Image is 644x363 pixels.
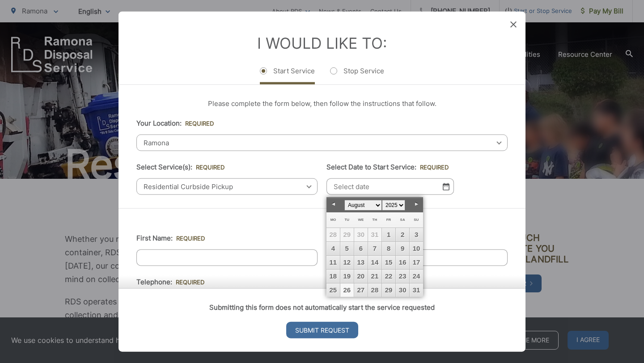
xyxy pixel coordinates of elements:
[326,228,340,241] span: 28
[410,228,423,241] a: 3
[136,178,318,195] span: Residential Curbside Pickup
[382,200,405,211] select: Select year
[354,283,368,297] a: 27
[344,200,382,211] select: Select month
[396,283,409,297] a: 30
[340,270,354,283] a: 19
[326,163,449,171] label: Select Date to Start Service:
[354,228,368,241] span: 30
[358,218,364,222] span: Wednesday
[382,228,395,241] a: 1
[326,256,340,269] a: 11
[330,67,384,84] label: Stop Service
[136,119,214,127] label: Your Location:
[410,256,423,269] a: 17
[260,67,315,84] label: Start Service
[340,256,354,269] a: 12
[410,198,423,211] a: Next
[326,242,340,255] a: 4
[340,242,354,255] a: 5
[368,228,381,241] span: 31
[340,283,354,297] a: 26
[382,283,395,297] a: 29
[373,218,377,222] span: Thursday
[326,198,340,211] a: Prev
[326,178,454,195] input: Select date
[340,228,354,241] span: 29
[410,283,423,297] a: 31
[396,228,409,241] a: 2
[410,270,423,283] a: 24
[410,242,423,255] a: 10
[286,321,358,338] input: Submit Request
[368,242,381,255] a: 7
[326,270,340,283] a: 18
[330,218,336,222] span: Monday
[326,283,340,297] a: 25
[382,270,395,283] a: 22
[136,163,225,171] label: Select Service(s):
[400,218,405,222] span: Saturday
[396,242,409,255] a: 9
[382,256,395,269] a: 15
[396,256,409,269] a: 16
[368,256,381,269] a: 14
[386,218,391,222] span: Friday
[414,218,419,222] span: Sunday
[443,183,449,190] img: Select date
[136,98,508,109] p: Please complete the form below, then follow the instructions that follow.
[136,135,508,151] span: Ramona
[368,270,381,283] a: 21
[344,218,349,222] span: Tuesday
[354,256,368,269] a: 13
[396,270,409,283] a: 23
[257,34,387,52] label: I Would Like To:
[382,242,395,255] a: 8
[368,283,381,297] a: 28
[354,242,368,255] a: 6
[209,303,435,311] strong: Submitting this form does not automatically start the service requested
[354,270,368,283] a: 20
[136,234,205,242] label: First Name:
